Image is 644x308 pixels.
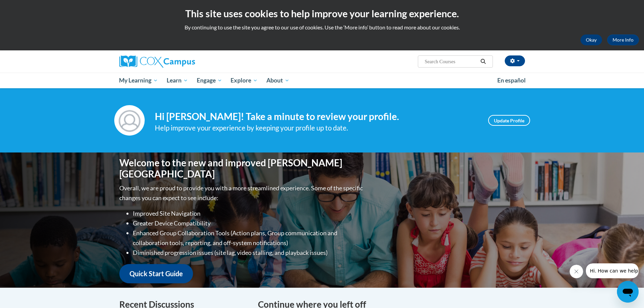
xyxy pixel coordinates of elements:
span: Hi. How can we help? [4,5,55,10]
iframe: Close message [570,265,583,278]
span: My Learning [119,76,158,85]
h2: This site uses cookies to help improve your learning experience. [5,7,639,20]
input: Search Courses [424,57,478,66]
div: Help improve your experience by keeping your profile up to date. [155,122,478,134]
span: En español [497,77,526,84]
li: Enhanced Group Collaboration Tools (Action plans, Group communication and collaboration tools, re... [133,228,364,248]
p: By continuing to use the site you agree to our use of cookies. Use the ‘More info’ button to read... [5,24,639,31]
a: En español [493,73,530,88]
li: Improved Site Navigation [133,209,364,218]
img: Cox Campus [119,55,195,68]
a: More Info [607,34,639,45]
a: Update Profile [488,115,530,126]
a: About [262,73,294,88]
a: Engage [192,73,226,88]
a: Quick Start Guide [119,264,193,283]
li: Diminished progression issues (site lag, video stalling, and playback issues) [133,248,364,258]
div: Main menu [109,73,535,88]
span: Explore [231,76,258,85]
a: Explore [226,73,262,88]
span: Engage [197,76,222,85]
button: Search [478,57,488,66]
h1: Welcome to the new and improved [PERSON_NAME][GEOGRAPHIC_DATA] [119,157,364,180]
p: Overall, we are proud to provide you with a more streamlined experience. Some of the specific cha... [119,183,364,203]
img: Profile Image [114,105,145,136]
button: Account Settings [505,55,525,66]
a: My Learning [115,73,163,88]
li: Greater Device Compatibility [133,218,364,228]
iframe: Message from company [586,263,639,278]
span: Learn [167,76,188,85]
button: Okay [580,34,602,45]
a: Cox Campus [119,55,248,68]
a: Learn [162,73,192,88]
h4: Hi [PERSON_NAME]! Take a minute to review your profile. [155,111,478,122]
span: About [266,76,289,85]
iframe: Button to launch messaging window [617,281,639,303]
